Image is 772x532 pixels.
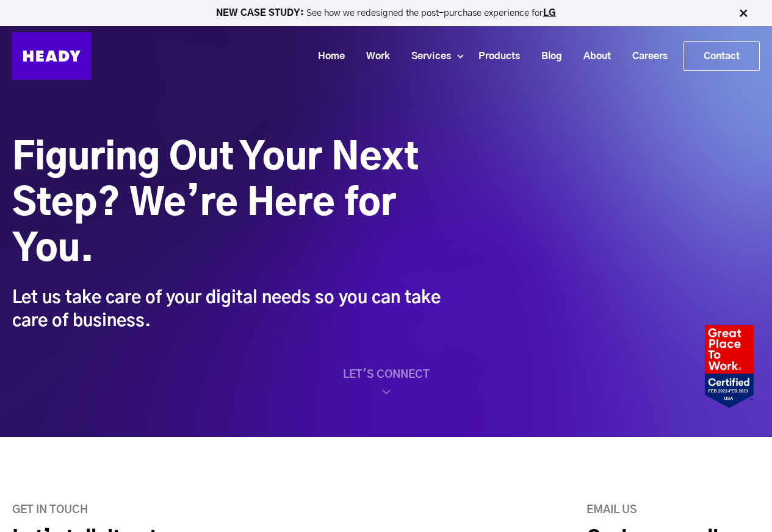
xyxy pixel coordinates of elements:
a: Careers [617,45,674,68]
a: Contact [684,42,759,70]
img: Heady_Logo_Web-01 (1) [12,32,92,80]
h6: Email us [586,504,760,517]
h6: GET IN TOUCH [12,504,502,517]
img: Heady_2022_Certification_Badge 2 [705,325,754,408]
a: LG [543,9,556,18]
div: Let us take care of your digital needs so you can take care of business. [12,286,446,333]
a: Products [463,45,526,68]
a: Blog [526,45,568,68]
h1: Figuring Out Your Next Step? We’re Here for You. [12,136,446,273]
strong: NEW CASE STUDY: [216,9,306,18]
div: Navigation Menu [104,41,760,71]
img: home_scroll [379,385,394,399]
a: Services [396,45,457,68]
a: Home [303,45,351,68]
p: See how we redesigned the post-purchase experience for [5,9,767,18]
img: Close Bar [737,7,749,20]
a: Work [351,45,396,68]
a: LET'S CONNECT [12,369,760,399]
a: About [568,45,617,68]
